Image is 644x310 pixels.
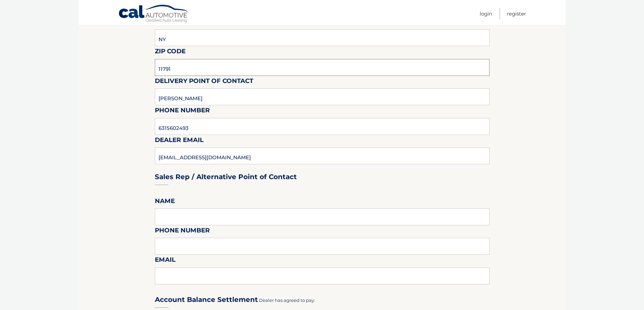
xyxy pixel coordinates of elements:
[155,173,297,181] h3: Sales Rep / Alternative Point of Contact
[507,8,526,19] a: Register
[155,105,210,118] label: Phone Number
[480,8,492,19] a: Login
[155,76,253,88] label: Delivery Point of Contact
[155,255,175,267] label: Email
[259,298,315,303] span: Dealer has agreed to pay:
[155,225,210,238] label: Phone Number
[155,135,204,147] label: Dealer Email
[155,295,258,304] h3: Account Balance Settlement
[155,46,186,59] label: Zip Code
[155,196,175,208] label: Name
[118,4,189,24] a: Cal Automotive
